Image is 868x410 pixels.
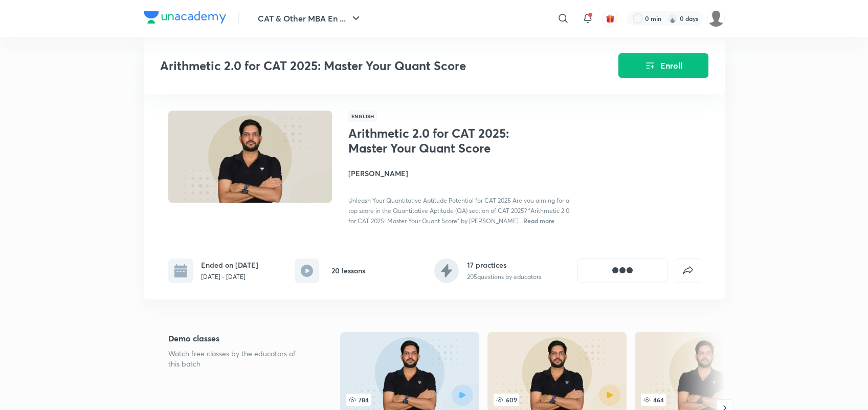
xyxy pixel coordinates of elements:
img: streak [667,13,678,24]
h4: [PERSON_NAME] [348,168,577,179]
h3: Arithmetic 2.0 for CAT 2025: Master Your Quant Score [160,58,561,73]
button: [object Object] [577,258,667,283]
span: Unleash Your Quantitative Aptitude Potential for CAT 2025 Are you aiming for a top score in the Q... [348,197,569,225]
button: false [676,258,700,283]
p: Watch free classes by the educators of this batch [168,349,307,369]
span: English [348,111,377,122]
p: [DATE] - [DATE] [201,272,258,282]
img: Company Logo [144,11,226,24]
h1: Arithmetic 2.0 for CAT 2025: Master Your Quant Score [348,126,516,156]
h6: 17 practices [467,260,541,270]
span: Read more [523,217,554,225]
img: avatar [606,14,615,23]
span: 464 [641,394,666,406]
a: Company Logo [144,11,226,26]
span: 609 [494,394,519,406]
h6: Ended on [DATE] [201,260,258,270]
span: 784 [346,394,371,406]
button: CAT & Other MBA En ... [252,8,368,29]
p: 205 questions by educators [467,272,541,282]
h6: 20 lessons [331,265,365,276]
button: Enroll [618,53,708,78]
button: avatar [602,10,618,27]
img: Thumbnail [166,110,333,204]
h5: Demo classes [168,332,307,344]
img: Coolm [707,10,725,27]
